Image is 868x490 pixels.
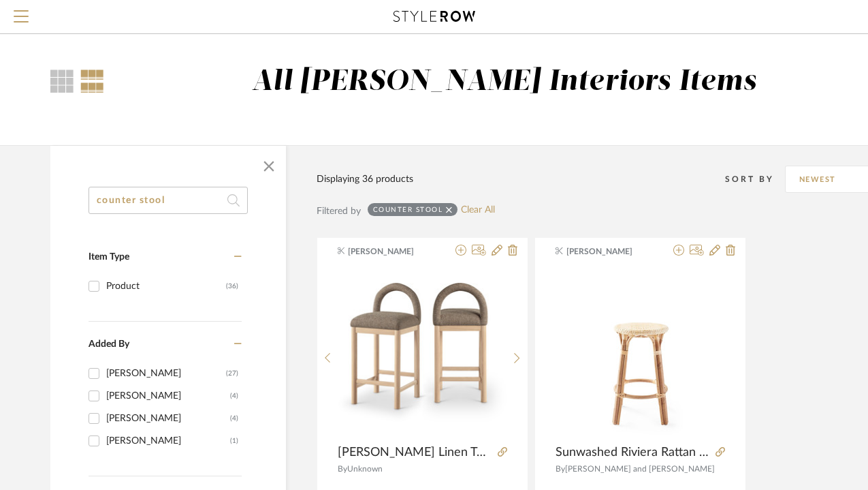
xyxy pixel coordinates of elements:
span: [PERSON_NAME] [348,245,434,258]
div: (4) [230,385,238,407]
div: Displaying 36 products [317,172,413,187]
input: Search within 36 results [89,187,248,214]
div: (36) [226,275,238,297]
div: Product [106,275,226,297]
div: [PERSON_NAME] [106,363,226,384]
div: (4) [230,408,238,429]
div: (27) [226,363,238,384]
span: Sunwashed Riviera Rattan Backless Counter Stool [556,445,710,460]
div: Filtered by [317,204,361,219]
span: [PERSON_NAME] and [PERSON_NAME] [565,465,715,473]
span: Added By [89,339,129,349]
div: [PERSON_NAME] [106,430,230,452]
a: Clear All [461,204,495,216]
button: Close [255,153,283,180]
div: (1) [230,430,238,452]
div: [PERSON_NAME] [106,408,230,429]
div: All [PERSON_NAME] Interiors Items [252,65,756,99]
span: Unknown [347,465,383,473]
span: [PERSON_NAME] [566,245,652,258]
div: Sort By [725,172,785,186]
img: Sunwashed Riviera Rattan Backless Counter Stool [573,267,709,438]
div: counter stool [373,205,443,214]
div: [PERSON_NAME] [106,385,230,407]
span: [PERSON_NAME] Linen Textured Fabric Counter Stool [338,445,492,460]
div: 0 [338,267,507,438]
span: By [556,465,565,473]
span: By [338,465,347,473]
img: Conrad Linen Textured Fabric Counter Stool [338,283,507,421]
span: Item Type [89,252,129,262]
